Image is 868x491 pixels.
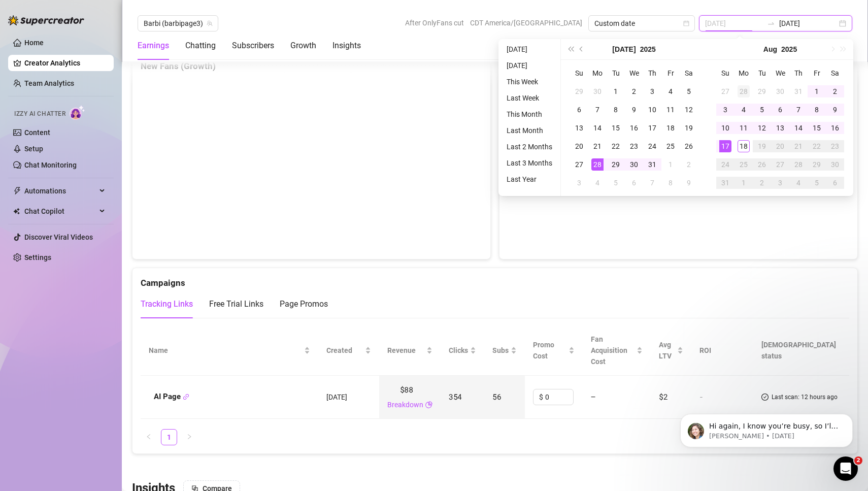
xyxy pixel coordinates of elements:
[854,456,862,465] span: 2
[779,18,837,29] input: End date
[449,391,462,402] span: 354
[735,119,753,137] td: 2025-08-11
[610,104,622,116] div: 8
[680,101,698,119] td: 2025-07-12
[664,177,677,189] div: 8
[628,177,640,189] div: 6
[738,158,750,171] div: 25
[774,122,786,134] div: 13
[719,177,731,189] div: 31
[763,39,777,59] button: Choose a month
[610,85,622,97] div: 1
[659,341,672,360] span: Avg LTV
[588,137,607,155] td: 2025-07-21
[70,105,85,120] img: AI Chatter
[680,64,698,82] th: Sa
[792,158,805,171] div: 28
[533,339,566,362] span: Promo Cost
[290,40,316,52] div: Growth
[570,82,588,101] td: 2025-06-29
[808,119,826,137] td: 2025-08-15
[756,85,768,97] div: 29
[683,85,695,97] div: 5
[664,122,677,134] div: 18
[826,64,844,82] th: Sa
[792,85,805,97] div: 31
[565,39,576,59] button: Last year (Control + left)
[161,430,177,445] a: 1
[570,174,588,192] td: 2025-08-03
[628,140,640,152] div: 23
[829,104,841,116] div: 9
[664,158,677,171] div: 1
[570,64,588,82] th: Su
[771,155,789,174] td: 2025-08-27
[183,393,189,401] button: Copy Link
[808,82,826,101] td: 2025-08-01
[643,155,661,174] td: 2025-07-31
[591,104,604,116] div: 7
[705,18,763,29] input: Start date
[808,155,826,174] td: 2025-08-29
[789,137,808,155] td: 2025-08-21
[503,124,556,137] li: Last Month
[753,82,771,101] td: 2025-07-29
[628,158,640,171] div: 30
[503,76,556,88] li: This Week
[588,155,607,174] td: 2025-07-28
[665,392,868,464] iframe: Intercom notifications message
[719,122,731,134] div: 10
[612,39,636,59] button: Choose a month
[719,140,731,152] div: 17
[591,140,604,152] div: 21
[829,140,841,152] div: 23
[588,64,607,82] th: Mo
[756,104,768,116] div: 5
[24,79,74,87] a: Team Analytics
[716,174,735,192] td: 2025-08-31
[326,345,363,356] span: Created
[771,82,789,101] td: 2025-07-30
[594,16,689,31] span: Custom date
[141,298,193,310] div: Tracking Links
[588,82,607,101] td: 2025-06-30
[628,85,640,97] div: 2
[280,298,328,310] div: Page Promos
[753,174,771,192] td: 2025-09-02
[24,203,96,219] span: Chat Copilot
[625,82,643,101] td: 2025-07-02
[570,101,588,119] td: 2025-07-06
[792,177,805,189] div: 4
[387,399,423,410] a: Breakdown
[185,40,216,52] div: Chatting
[680,137,698,155] td: 2025-07-26
[591,335,627,366] span: Fan Acquisition Cost
[661,119,680,137] td: 2025-07-18
[607,174,625,192] td: 2025-08-05
[808,101,826,119] td: 2025-08-08
[661,174,680,192] td: 2025-08-08
[811,85,823,97] div: 1
[753,119,771,137] td: 2025-08-12
[24,128,50,137] a: Content
[209,298,263,310] div: Free Trial Links
[610,140,622,152] div: 22
[826,82,844,101] td: 2025-08-02
[774,158,786,171] div: 27
[661,155,680,174] td: 2025-08-01
[774,85,786,97] div: 30
[588,101,607,119] td: 2025-07-07
[24,55,106,71] a: Creator Analytics
[13,187,21,195] span: thunderbolt
[607,82,625,101] td: 2025-07-01
[756,122,768,134] div: 12
[400,384,413,396] span: $88
[449,345,468,356] span: Clicks
[643,119,661,137] td: 2025-07-17
[826,155,844,174] td: 2025-08-30
[753,325,849,376] th: [DEMOGRAPHIC_DATA] status
[811,122,823,134] div: 15
[625,174,643,192] td: 2025-08-06
[405,15,464,30] span: After OnlyFans cut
